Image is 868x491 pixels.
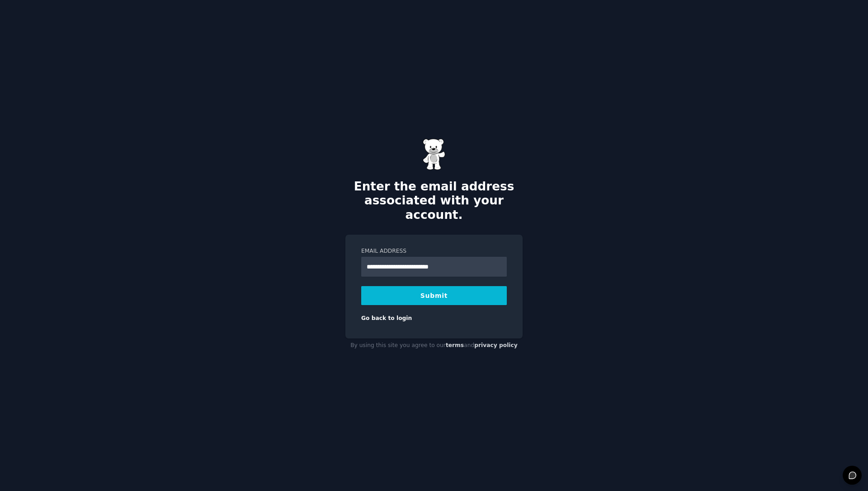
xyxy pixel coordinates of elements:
[446,342,464,348] a: terms
[345,338,523,353] div: By using this site you agree to our and
[345,180,523,222] h2: Enter the email address associated with your account.
[474,342,518,348] a: privacy policy
[361,315,412,321] a: Go back to login
[361,286,507,305] button: Submit
[361,247,507,255] label: Email Address
[423,139,445,170] img: Gummy Bear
